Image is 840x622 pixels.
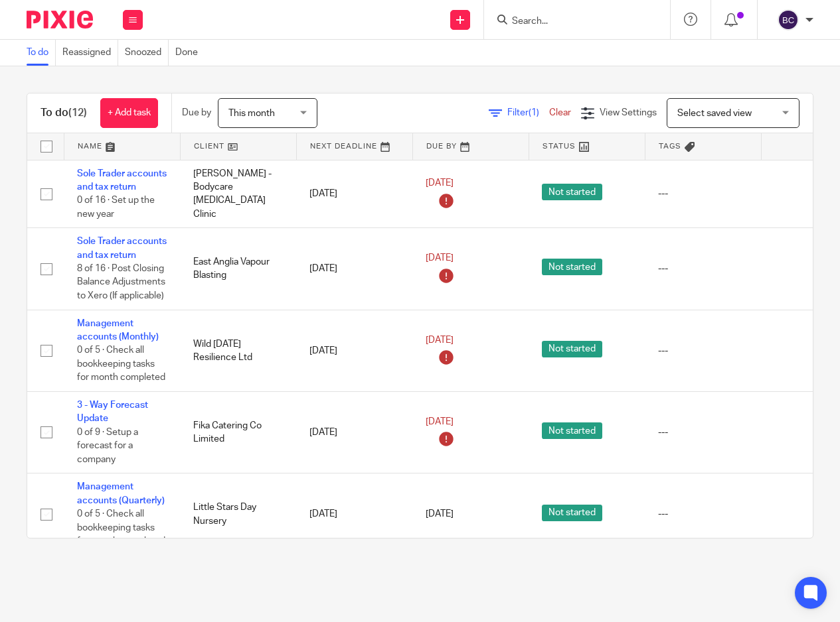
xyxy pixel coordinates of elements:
[426,336,454,345] span: [DATE]
[228,109,275,118] span: This month
[175,40,205,66] a: Done
[77,264,165,300] span: 8 of 16 · Post Closing Balance Adjustments to Xero (If applicable)
[542,259,602,275] span: Not started
[659,143,681,150] span: Tags
[180,392,296,473] td: Fika Catering Co Limited
[77,428,138,464] span: 0 of 9 · Setup a forecast for a company
[658,344,748,357] div: ---
[41,106,87,120] h1: To do
[182,106,211,119] p: Due by
[62,40,118,66] a: Reassigned
[600,108,657,117] span: View Settings
[77,346,165,383] span: 0 of 5 · Check all bookkeeping tasks for month completed
[77,401,148,423] a: 3 - Way Forecast Update
[542,184,602,200] span: Not started
[296,160,412,228] td: [DATE]
[77,319,159,342] a: Management accounts (Monthly)
[77,509,165,546] span: 0 of 5 · Check all bookkeeping tasks for month completed
[77,237,167,259] a: Sole Trader accounts and tax return
[180,160,296,228] td: [PERSON_NAME] - Bodycare [MEDICAL_DATA] Clinic
[77,196,155,219] span: 0 of 16 · Set up the new year
[68,107,87,118] span: (12)
[180,228,296,310] td: East Anglia Vapour Blasting
[542,422,602,439] span: Not started
[658,187,748,200] div: ---
[542,505,602,521] span: Not started
[511,16,630,28] input: Search
[778,9,799,31] img: svg%3E
[658,426,748,439] div: ---
[426,509,454,519] span: [DATE]
[77,169,167,192] a: Sole Trader accounts and tax return
[542,341,602,357] span: Not started
[658,262,748,275] div: ---
[529,108,539,117] span: (1)
[296,228,412,310] td: [DATE]
[27,40,56,66] a: To do
[426,253,454,263] span: [DATE]
[658,507,748,521] div: ---
[426,178,454,188] span: [DATE]
[125,40,169,66] a: Snoozed
[507,108,549,117] span: Filter
[677,109,752,118] span: Select saved view
[27,11,93,29] img: Pixie
[180,473,296,555] td: Little Stars Day Nursery
[296,392,412,473] td: [DATE]
[100,98,158,128] a: + Add task
[549,108,571,117] a: Clear
[180,310,296,391] td: Wild [DATE] Resilience Ltd
[296,310,412,391] td: [DATE]
[296,473,412,555] td: [DATE]
[426,417,454,426] span: [DATE]
[77,482,165,505] a: Management accounts (Quarterly)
